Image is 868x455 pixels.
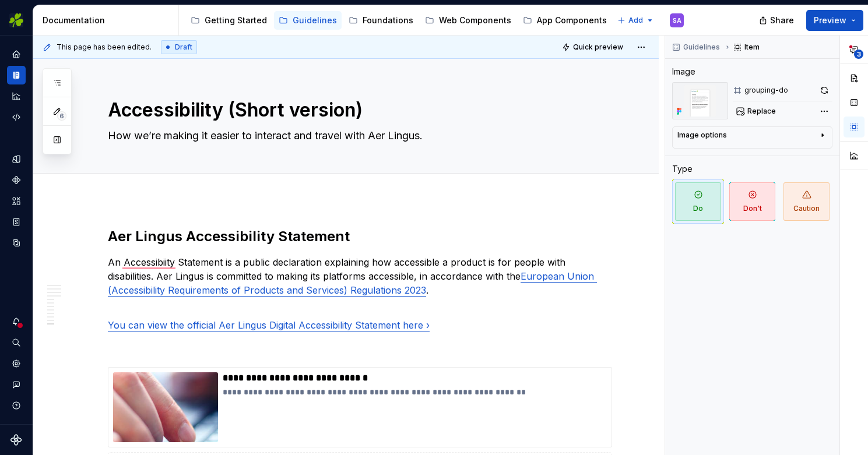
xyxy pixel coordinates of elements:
[7,108,26,126] a: Code automation
[7,192,26,210] a: Assets
[7,171,26,189] a: Components
[672,82,728,119] img: 9a22880f-021b-4d41-b6b7-5da6a7a96583.png
[673,16,681,25] div: SA
[108,319,430,331] a: You can view the official Aer Lingus Digital Accessibility Statement here ›
[814,15,846,26] span: Preview
[363,15,413,26] div: Foundations
[7,354,26,373] a: Settings
[420,11,516,30] a: Web Components
[672,66,695,77] div: Image
[7,45,26,64] a: Home
[806,10,863,31] button: Preview
[854,50,863,59] span: 3
[186,9,612,32] div: Page tree
[205,15,267,26] div: Getting Started
[669,39,725,55] button: Guidelines
[726,179,778,224] button: Don't
[7,312,26,331] button: Notifications
[7,66,26,84] a: Documentation
[7,375,26,394] button: Contact support
[672,179,724,224] button: Do
[614,12,658,29] button: Add
[293,15,337,26] div: Guidelines
[7,234,26,252] a: Data sources
[113,372,218,442] img: keyboard-search-hands.jpg
[677,130,727,140] div: Image options
[175,43,192,52] span: Draft
[677,130,827,144] button: Image options
[753,10,802,31] button: Share
[7,333,26,352] button: Search ⌘K
[683,43,720,52] span: Guidelines
[733,103,781,119] button: Replace
[783,182,830,221] span: Caution
[106,126,610,145] textarea: How we’re making it easier to interact and travel with Aer Lingus.
[43,15,174,26] div: Documentation
[344,11,418,30] a: Foundations
[57,111,66,121] span: 6
[10,434,22,446] svg: Supernova Logo
[537,15,607,26] div: App Components
[439,15,511,26] div: Web Components
[729,182,775,221] span: Don't
[747,107,776,116] span: Replace
[770,15,794,26] span: Share
[518,11,612,30] a: App Components
[108,227,612,246] h2: Aer Lingus Accessibility Statement
[7,213,26,231] a: Storybook stories
[7,87,26,105] a: Analytics
[186,11,272,30] a: Getting Started
[573,43,623,52] span: Quick preview
[558,39,628,55] button: Quick preview
[675,182,721,221] span: Do
[628,16,643,25] span: Add
[57,43,152,52] span: This page has been edited.
[274,11,342,30] a: Guidelines
[108,255,612,311] p: An Accessibiity Statement is a public declaration explaining how accessible a product is for peop...
[744,86,788,95] div: grouping-do
[7,150,26,168] a: Design tokens
[9,13,23,27] img: 56b5df98-d96d-4d7e-807c-0afdf3bdaefa.png
[672,163,693,175] div: Type
[106,96,610,124] textarea: Accessibility (Short version)
[781,179,832,224] button: Caution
